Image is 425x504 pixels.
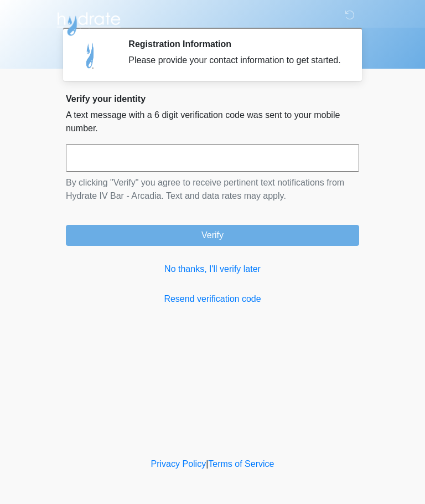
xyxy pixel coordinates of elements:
div: Please provide your contact information to get started. [128,54,343,67]
h2: Verify your identity [66,94,359,104]
img: Hydrate IV Bar - Arcadia Logo [55,8,122,37]
a: No thanks, I'll verify later [66,263,359,276]
a: | [206,459,208,469]
a: Resend verification code [66,292,359,306]
a: Terms of Service [208,459,274,469]
p: A text message with a 6 digit verification code was sent to your mobile number. [66,109,359,135]
img: Agent Avatar [74,39,107,72]
p: By clicking "Verify" you agree to receive pertinent text notifications from Hydrate IV Bar - Arca... [66,176,359,203]
a: Privacy Policy [151,459,206,469]
button: Verify [66,225,359,246]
